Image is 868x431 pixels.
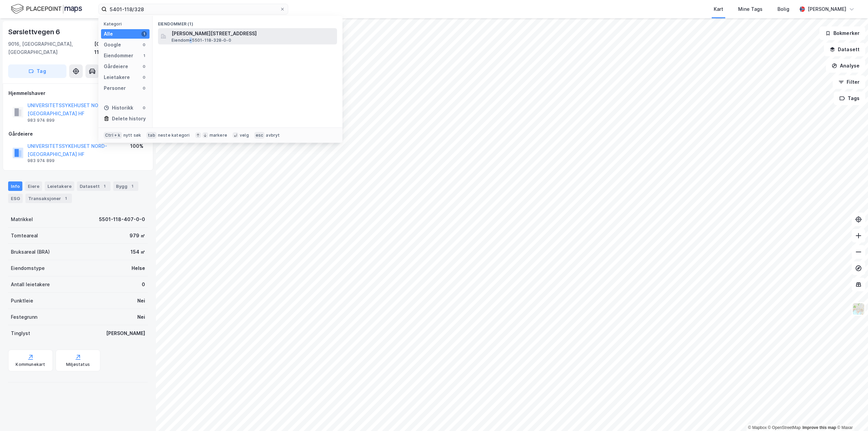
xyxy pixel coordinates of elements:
div: Delete history [112,115,146,123]
a: Mapbox [748,425,767,430]
div: Tomteareal [11,232,38,240]
div: esc [254,132,265,139]
button: Filter [833,75,865,89]
div: 1 [129,183,136,190]
div: Punktleie [11,297,33,305]
div: nytt søk [123,133,141,138]
button: Datasett [824,43,865,56]
div: 0 [141,42,147,47]
div: Mine Tags [738,5,763,13]
div: 1 [62,195,69,202]
div: Info [8,181,22,191]
div: 0 [141,105,147,111]
div: Eiendomstype [11,264,45,272]
div: 983 974 899 [27,158,55,163]
div: Nei [137,313,145,321]
img: logo.f888ab2527a4732fd821a326f86c7f29.svg [11,3,82,15]
div: [GEOGRAPHIC_DATA], 118/407 [94,40,148,56]
button: Analyse [826,59,865,73]
div: 0 [141,75,147,80]
div: Bruksareal (BRA) [11,248,50,256]
div: markere [210,133,227,138]
div: 154 ㎡ [131,248,145,256]
div: Helse [132,264,145,272]
div: Kart [714,5,723,13]
div: Bygg [113,181,138,191]
div: 983 974 899 [27,118,55,123]
div: [PERSON_NAME] [106,329,145,337]
iframe: Chat Widget [834,398,868,431]
div: Leietakere [104,73,130,81]
div: Historikk [104,104,133,112]
div: 5501-118-407-0-0 [99,215,145,223]
span: Eiendom • 5501-118-328-0-0 [172,38,231,43]
div: Matrikkel [11,215,33,223]
div: 100% [130,142,143,150]
div: Antall leietakere [11,280,50,289]
div: Hjemmelshaver [8,89,147,97]
div: Alle [104,30,113,38]
div: Datasett [77,181,111,191]
div: 1 [141,31,147,37]
div: 0 [141,64,147,69]
div: Eiendommer [104,52,133,60]
div: [PERSON_NAME] [808,5,846,13]
div: Eiere [25,181,42,191]
div: Tinglyst [11,329,30,337]
div: neste kategori [158,133,190,138]
div: 9016, [GEOGRAPHIC_DATA], [GEOGRAPHIC_DATA] [8,40,94,56]
div: Personer [104,84,126,92]
div: 1 [141,53,147,58]
button: Tags [834,92,865,105]
div: Nei [137,297,145,305]
span: [PERSON_NAME][STREET_ADDRESS] [172,30,334,38]
div: Kommunekart [16,362,45,367]
button: Bokmerker [820,26,865,40]
div: Ctrl + k [104,132,122,139]
div: tab [146,132,157,139]
div: 0 [142,280,145,289]
div: Google [104,41,121,49]
img: Z [852,302,865,315]
a: Improve this map [803,425,836,430]
div: Kategori [104,21,150,26]
div: velg [240,133,249,138]
div: 0 [141,85,147,91]
button: Tag [8,64,66,78]
div: Sørslettvegen 6 [8,26,61,37]
div: Gårdeiere [104,62,128,71]
div: Miljøstatus [66,362,90,367]
div: Kontrollprogram for chat [834,398,868,431]
div: Festegrunn [11,313,37,321]
div: Eiendommer (1) [153,16,342,28]
div: 979 ㎡ [130,232,145,240]
div: Bolig [777,5,789,13]
div: ESG [8,194,23,203]
div: Gårdeiere [8,130,147,138]
div: Leietakere [45,181,74,191]
input: Søk på adresse, matrikkel, gårdeiere, leietakere eller personer [107,4,280,14]
div: 1 [101,183,108,190]
div: Transaksjoner [25,194,72,203]
div: avbryt [266,133,280,138]
a: OpenStreetMap [768,425,801,430]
